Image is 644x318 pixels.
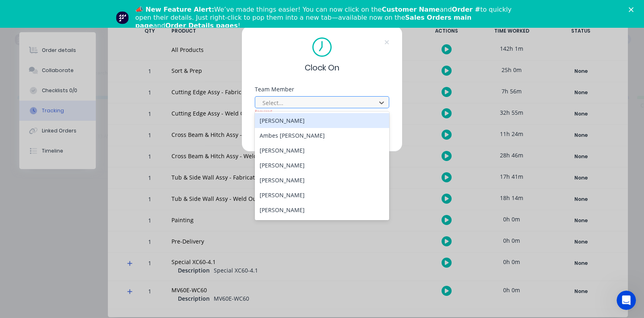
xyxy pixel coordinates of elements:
[255,158,389,173] div: [PERSON_NAME]
[255,113,389,128] div: [PERSON_NAME]
[255,128,389,143] div: Ambes [PERSON_NAME]
[255,217,389,232] div: [PERSON_NAME]
[617,291,636,310] iframe: Intercom live chat
[452,6,481,13] b: Order #
[116,11,129,24] img: Profile image for Team
[255,173,389,188] div: [PERSON_NAME]
[165,22,238,29] b: Order Details pages
[135,6,515,30] div: We’ve made things easier! You can now click on the and to quickly open their details. Just right-...
[255,143,389,158] div: [PERSON_NAME]
[135,14,471,29] b: Sales Orders main page
[135,6,214,13] b: 📣 New Feature Alert:
[255,87,389,92] div: Team Member
[382,6,440,13] b: Customer Name
[629,7,637,12] div: Close
[305,62,339,74] span: Clock On
[255,202,389,217] div: [PERSON_NAME]
[255,108,389,114] div: Required.
[255,188,389,202] div: [PERSON_NAME]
